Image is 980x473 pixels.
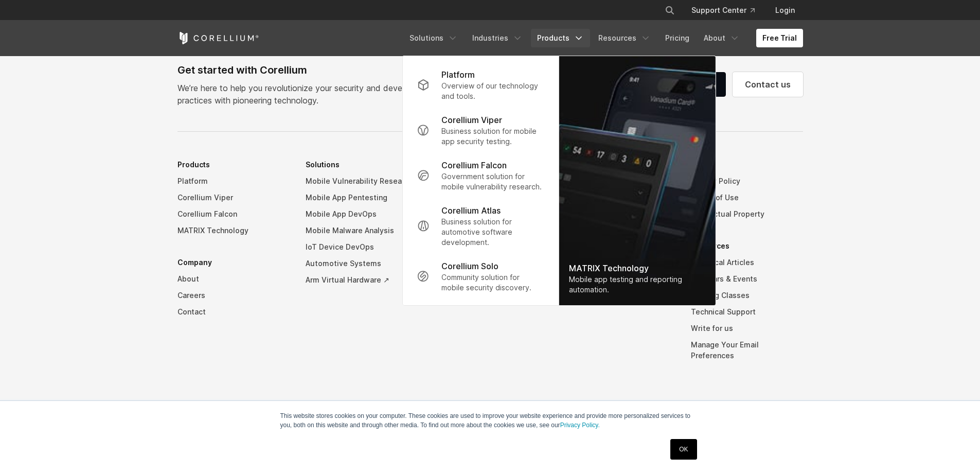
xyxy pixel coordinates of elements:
a: Corellium Home [177,32,259,44]
p: Corellium Solo [441,260,498,272]
a: About [177,271,290,287]
div: Mobile app testing and reporting automation. [569,274,705,295]
a: Privacy Policy. [560,422,600,429]
img: Matrix_WebNav_1x [559,56,715,305]
a: Support Center [683,1,763,20]
a: Platform Overview of our technology and tools. [408,62,552,108]
a: Corellium Viper [177,189,290,206]
a: Corellium Falcon [177,206,290,222]
a: Terms of Use [691,189,803,206]
a: IoT Device DevOps [306,239,418,255]
div: Get started with Corellium [177,62,441,78]
a: Training Classes [691,287,803,304]
a: Login [767,1,803,20]
a: Webinars & Events [691,271,803,287]
a: Privacy Policy [691,173,803,189]
a: Corellium Viper Business solution for mobile app security testing. [408,108,552,153]
a: Automotive Systems [306,255,418,272]
a: Corellium Atlas Business solution for automotive software development. [408,198,552,254]
a: Solutions [403,29,464,47]
a: OK [670,439,697,460]
p: Overview of our technology and tools. [441,81,544,101]
a: Mobile Vulnerability Research [306,173,418,189]
a: Products [531,29,590,47]
p: We’re here to help you revolutionize your security and development practices with pioneering tech... [177,82,441,107]
a: MATRIX Technology [177,222,290,239]
a: Platform [177,173,290,189]
p: Business solution for automotive software development. [441,217,544,248]
p: Corellium Viper [441,114,502,126]
a: Manage Your Email Preferences [691,337,803,364]
a: Intellectual Property [691,206,803,222]
a: About [698,29,746,47]
a: Mobile App DevOps [306,206,418,222]
p: This website stores cookies on your computer. These cookies are used to improve your website expe... [280,411,700,430]
a: Pricing [659,29,696,47]
p: Platform [441,68,475,81]
a: Mobile App Pentesting [306,189,418,206]
a: Corellium Solo Community solution for mobile security discovery. [408,254,552,299]
p: Business solution for mobile app security testing. [441,126,544,147]
a: MATRIX Technology Mobile app testing and reporting automation. [559,56,715,305]
p: Corellium Atlas [441,204,501,217]
div: Navigation Menu [652,1,803,20]
div: Navigation Menu [403,29,803,47]
a: Contact [177,304,290,320]
p: Government solution for mobile vulnerability research. [441,171,544,192]
a: Corellium Falcon Government solution for mobile vulnerability research. [408,153,552,198]
a: Arm Virtual Hardware ↗ [306,272,418,288]
div: MATRIX Technology [569,262,705,274]
a: Mobile Malware Analysis [306,222,418,239]
button: Search [661,1,679,20]
p: Corellium Falcon [441,159,507,171]
a: Resources [592,29,657,47]
a: Technical Articles [691,254,803,271]
a: Free Trial [756,29,803,47]
a: Careers [177,287,290,304]
p: Community solution for mobile security discovery. [441,272,544,293]
a: Contact us [733,72,803,97]
a: Write for us [691,320,803,337]
a: Technical Support [691,304,803,320]
a: Industries [466,29,529,47]
div: Navigation Menu [177,156,803,379]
